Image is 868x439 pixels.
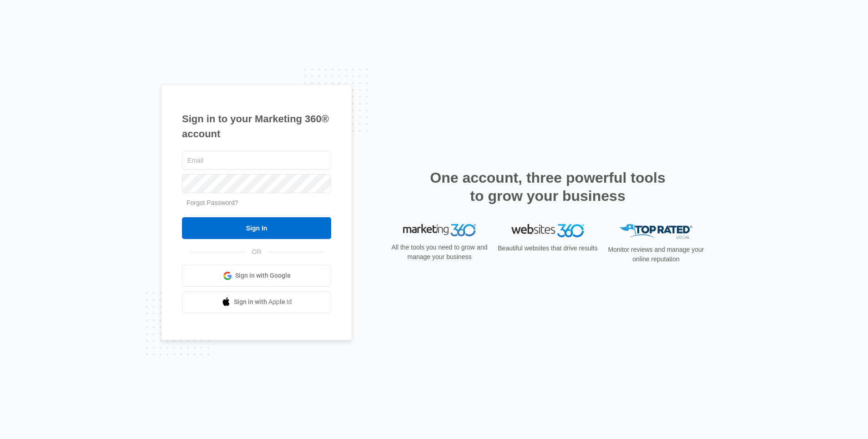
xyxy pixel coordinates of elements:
[497,244,599,253] p: Beautiful websites that drive results
[187,199,238,206] a: Forgot Password?
[427,169,668,205] h2: One account, three powerful tools to grow your business
[389,243,490,262] p: All the tools you need to grow and manage your business
[605,245,707,264] p: Monitor reviews and manage your online reputation
[620,224,692,239] img: Top Rated Local
[511,224,584,237] img: Websites 360
[182,265,331,287] a: Sign in with Google
[246,247,268,257] span: OR
[182,151,331,170] input: Email
[403,224,476,237] img: Marketing 360
[182,291,331,313] a: Sign in with Apple Id
[234,297,292,307] span: Sign in with Apple Id
[235,271,291,280] span: Sign in with Google
[182,111,331,141] h1: Sign in to your Marketing 360® account
[182,217,331,239] input: Sign In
